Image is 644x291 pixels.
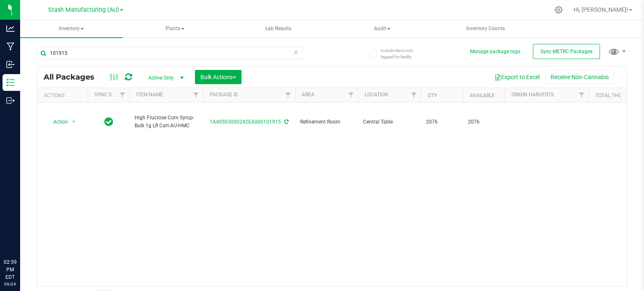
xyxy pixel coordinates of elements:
[6,78,15,87] inline-svg: Inventory
[363,118,416,126] span: Central Table
[124,20,226,38] a: Plants
[135,114,198,130] span: High Fructose Corn Syrup-Bulk 1g LR Cart-AU-HMC
[470,48,520,55] button: Manage package tags
[434,20,537,38] a: Inventory Counts
[8,224,34,249] iframe: Resource center
[470,93,495,98] a: Available
[553,6,564,14] div: Manage settings
[4,258,16,281] p: 02:59 PM EDT
[6,60,15,69] inline-svg: Inbound
[574,6,628,13] span: Hi, [PERSON_NAME]!
[94,92,127,98] a: Sync Status
[46,116,68,128] span: Action
[540,49,592,54] span: Sync METRC Packages
[44,72,103,82] span: All Packages
[210,92,238,98] a: Package ID
[455,25,516,32] span: Inventory Counts
[533,44,600,59] button: Sync METRC Packages
[6,96,15,105] inline-svg: Outbound
[283,119,288,125] span: Sync from Compliance System
[512,92,554,98] a: Origin Harvests
[116,88,130,102] a: Filter
[200,74,236,80] span: Bulk Actions
[6,42,15,51] inline-svg: Manufacturing
[575,88,589,102] a: Filter
[48,6,119,13] span: Stash Manufacturing (AU)
[407,88,421,102] a: Filter
[136,92,163,98] a: Item Name
[302,92,314,98] a: Area
[6,24,15,33] inline-svg: Analytics
[254,25,303,32] span: Lab Results
[4,281,16,287] p: 09/24
[20,20,123,38] a: Inventory
[281,88,295,102] a: Filter
[227,20,330,38] a: Lab Results
[426,118,458,126] span: 2076
[189,88,203,102] a: Filter
[300,118,353,126] span: Refinement Room
[344,88,358,102] a: Filter
[331,20,434,38] a: Audit
[468,118,500,126] span: 2076
[595,93,626,98] a: Total THC%
[210,119,281,125] a: 1A40503000242EA000101915
[37,47,303,59] input: Search Package ID, Item Name, SKU, Lot or Part Number...
[44,93,84,98] div: Actions
[69,116,79,128] span: select
[381,47,423,60] span: Include items not tagged for facility
[104,116,113,128] span: In Sync
[25,223,35,233] iframe: Resource center unread badge
[489,70,545,84] button: Export to Excel
[124,21,226,37] span: Plants
[428,93,437,98] a: Qty
[365,92,388,98] a: Location
[545,70,614,84] button: Receive Non-Cannabis
[195,70,241,84] button: Bulk Actions
[331,21,433,37] span: Audit
[293,47,299,58] span: Clear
